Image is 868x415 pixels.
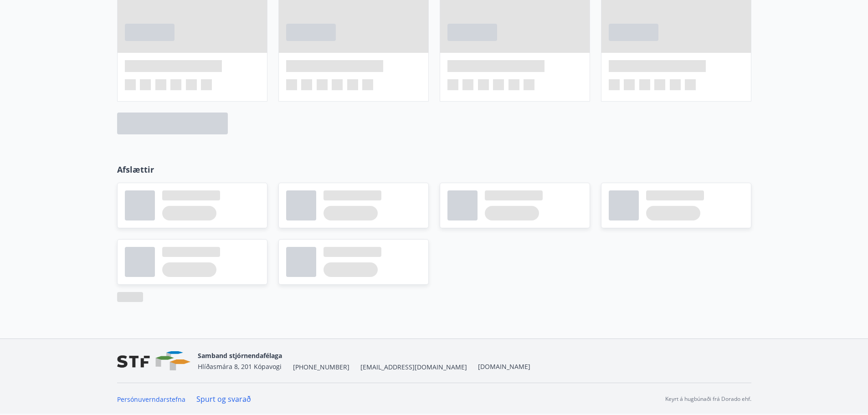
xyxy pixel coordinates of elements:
a: Spurt og svarað [196,394,251,404]
a: [DOMAIN_NAME] [478,362,530,371]
a: Persónuverndarstefna [117,395,185,404]
img: vjCaq2fThgY3EUYqSgpjEiBg6WP39ov69hlhuPVN.png [117,351,190,371]
span: Hlíðasmára 8, 201 Kópavogi [198,362,282,371]
span: [PHONE_NUMBER] [293,363,349,372]
p: Keyrt á hugbúnaði frá Dorado ehf. [665,395,751,403]
span: Samband stjórnendafélaga [198,351,282,360]
span: [EMAIL_ADDRESS][DOMAIN_NAME] [360,363,467,372]
p: Afslættir [117,164,751,175]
